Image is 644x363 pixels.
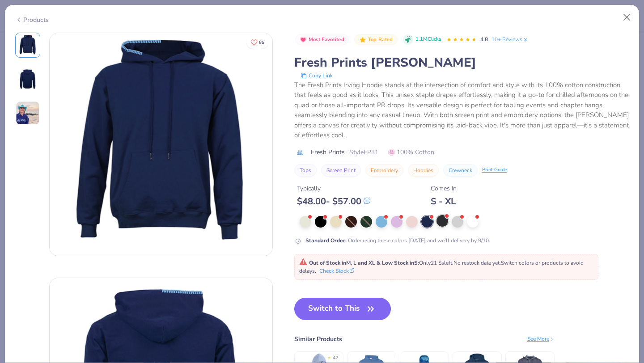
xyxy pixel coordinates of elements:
strong: & Low Stock in S : [377,259,419,266]
div: ★ [327,355,331,359]
div: Fresh Prints [PERSON_NAME] [294,54,629,71]
button: Like [246,36,268,49]
span: Most Favorited [309,37,344,42]
div: Comes In [431,184,457,193]
button: copy to clipboard [298,71,335,80]
div: See More [527,335,555,343]
span: 100% Cotton [388,148,434,157]
span: 4.8 [480,36,488,43]
img: Most Favorited sort [300,36,307,43]
button: Close [619,9,636,26]
button: Crewneck [443,164,478,177]
img: Back [17,68,38,90]
span: 1.1M Clicks [415,36,441,43]
button: Screen Print [321,164,361,177]
span: Style FP31 [349,148,378,157]
img: Front [17,34,38,56]
span: No restock date yet. [453,259,501,266]
strong: Out of Stock in M, L and XL [309,259,377,266]
span: Top Rated [368,37,393,42]
button: Badge Button [354,34,397,46]
strong: Standard Order : [305,237,347,244]
button: Embroidery [365,164,403,177]
img: User generated content [16,101,40,125]
div: Typically [297,184,370,193]
div: Products [15,15,49,25]
button: Badge Button [295,34,349,46]
img: Front [50,33,272,256]
div: 4.8 Stars [446,33,477,47]
div: S - XL [431,196,457,207]
div: $ 48.00 - $ 57.00 [297,196,370,207]
button: Check Stock [319,267,354,275]
span: 85 [259,40,264,45]
span: Only 21 Ss left. Switch colors or products to avoid delays. [299,259,584,274]
div: 4.7 [333,355,338,361]
div: Order using these colors [DATE] and we’ll delivery by 9/10. [305,236,490,245]
div: The Fresh Prints Irving Hoodie stands at the intersection of comfort and style with its 100% cott... [294,80,629,140]
img: Top Rated sort [359,36,366,43]
button: Hoodies [408,164,439,177]
span: Fresh Prints [311,148,345,157]
button: Switch to This [294,298,391,320]
div: Print Guide [482,166,507,174]
a: 10+ Reviews [491,35,529,43]
div: Similar Products [294,334,342,344]
button: Tops [294,164,317,177]
img: brand logo [294,149,306,156]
